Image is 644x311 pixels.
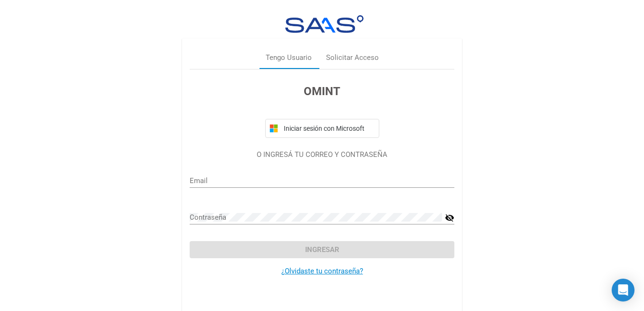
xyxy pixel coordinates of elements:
div: Solicitar Acceso [326,52,379,63]
button: Ingresar [190,241,454,258]
div: Open Intercom Messenger [612,279,634,301]
span: Ingresar [305,245,339,254]
div: Tengo Usuario [266,52,312,63]
button: Iniciar sesión con Microsoft [265,119,379,138]
span: Iniciar sesión con Microsoft [282,125,375,132]
mat-icon: visibility_off [445,212,454,224]
p: O INGRESÁ TU CORREO Y CONTRASEÑA [190,149,454,160]
h3: OMINT [190,83,454,100]
a: ¿Olvidaste tu contraseña? [281,267,363,275]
